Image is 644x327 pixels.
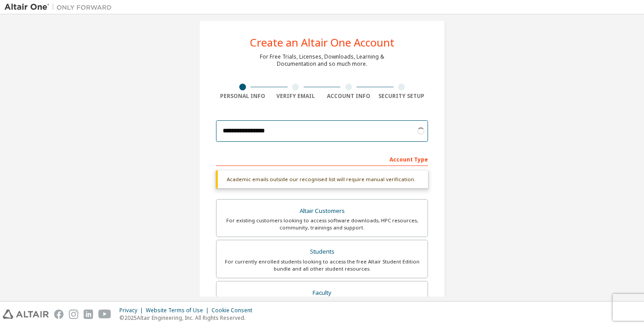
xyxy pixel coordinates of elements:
[250,37,394,48] div: Create an Altair One Account
[119,314,258,322] p: © 2025 Altair Engineering, Inc. All Rights Reserved.
[216,152,428,166] div: Account Type
[269,93,322,100] div: Verify Email
[69,310,78,319] img: instagram.svg
[216,170,428,188] div: Academic emails outside our recognised list will require manual verification.
[222,217,422,231] div: For existing customers looking to access software downloads, HPC resources, community, trainings ...
[98,310,111,319] img: youtube.svg
[322,93,375,100] div: Account Info
[260,53,384,68] div: For Free Trials, Licenses, Downloads, Learning & Documentation and so much more.
[222,258,422,272] div: For currently enrolled students looking to access the free Altair Student Edition bundle and all ...
[84,310,93,319] img: linkedin.svg
[212,307,258,314] div: Cookie Consent
[222,287,422,299] div: Faculty
[375,93,428,100] div: Security Setup
[54,310,64,319] img: facebook.svg
[4,3,116,12] img: Altair One
[3,310,49,319] img: altair_logo.svg
[222,205,422,217] div: Altair Customers
[216,93,269,100] div: Personal Info
[119,307,146,314] div: Privacy
[146,307,212,314] div: Website Terms of Use
[222,246,422,258] div: Students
